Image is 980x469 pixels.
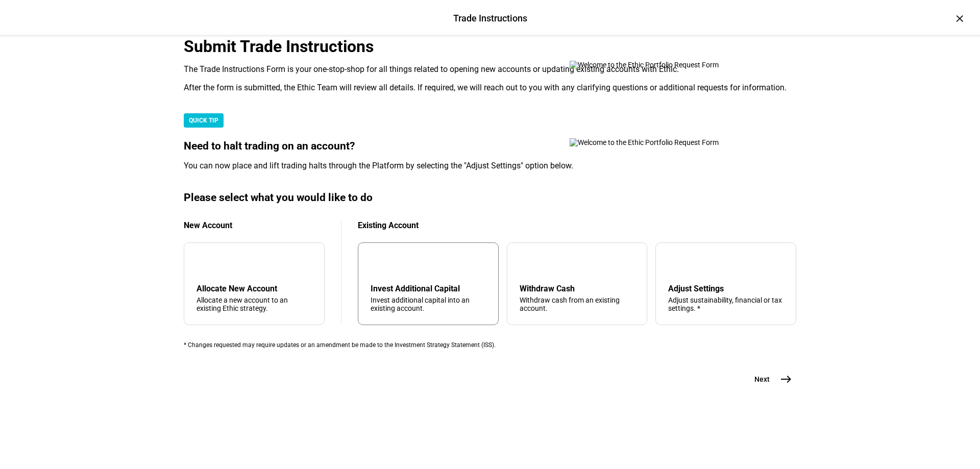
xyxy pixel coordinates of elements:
[570,61,753,69] img: Welcome to the Ethic Portfolio Request Form
[453,12,527,25] div: Trade Instructions
[358,220,796,230] div: Existing Account
[570,138,753,146] img: Welcome to the Ethic Portfolio Request Form
[184,64,796,75] div: The Trade Instructions Form is your one-stop-shop for all things related to opening new accounts ...
[197,284,312,293] div: Allocate New Account
[668,284,783,293] div: Adjust Settings
[780,373,792,385] mat-icon: east
[184,341,796,349] div: * Changes requested may require updates or an amendment be made to the Investment Strategy Statem...
[184,113,224,128] div: QUICK TIP
[951,10,968,27] div: ×
[199,257,211,269] mat-icon: add
[371,296,486,312] div: Invest additional capital into an existing account.
[184,37,796,56] div: Submit Trade Instructions
[197,296,312,312] div: Allocate a new account to an existing Ethic strategy.
[371,284,486,293] div: Invest Additional Capital
[373,257,385,269] mat-icon: arrow_downward
[184,191,796,204] div: Please select what you would like to do
[184,220,325,230] div: New Account
[668,296,783,312] div: Adjust sustainability, financial or tax settings. *
[520,284,635,293] div: Withdraw Cash
[184,83,796,93] div: After the form is submitted, the Ethic Team will review all details. If required, we will reach o...
[522,257,534,269] mat-icon: arrow_upward
[754,374,770,384] span: Next
[520,296,635,312] div: Withdraw cash from an existing account.
[668,255,684,271] mat-icon: tune
[184,140,796,153] div: Need to halt trading on an account?
[742,369,796,389] button: Next
[184,161,796,171] div: You can now place and lift trading halts through the Platform by selecting the "Adjust Settings" ...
